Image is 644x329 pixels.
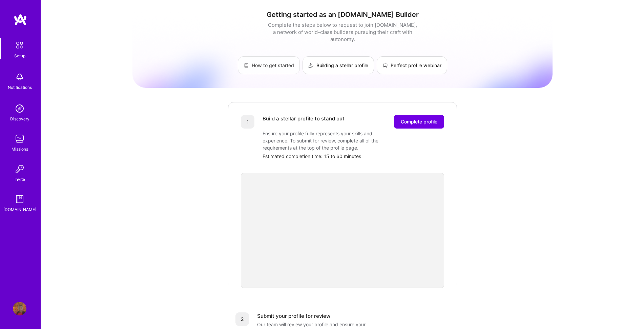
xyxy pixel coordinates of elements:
div: Missions [12,146,28,153]
div: Setup [14,52,25,59]
span: Complete profile [401,118,437,125]
div: Notifications [8,84,32,91]
div: Build a stellar profile to stand out [263,115,345,129]
img: Invite [13,162,26,176]
div: 2 [235,312,249,326]
div: Discovery [10,115,29,122]
div: 1 [241,115,254,129]
img: setup [13,38,27,52]
img: bell [13,70,26,84]
a: User Avatar [11,302,28,315]
img: User Avatar [13,302,26,315]
a: Building a stellar profile [303,56,374,74]
h1: Getting started as an [DOMAIN_NAME] Builder [132,11,553,19]
img: Perfect profile webinar [382,63,388,68]
div: Ensure your profile fully represents your skills and experience. To submit for review, complete a... [263,130,398,151]
div: Invite [15,176,25,183]
div: [DOMAIN_NAME] [3,206,36,213]
div: Estimated completion time: 15 to 60 minutes [263,153,444,160]
button: Complete profile [394,115,444,129]
img: teamwork [13,132,26,146]
a: Perfect profile webinar [377,56,447,74]
div: Submit your profile for review [257,312,330,320]
img: Building a stellar profile [308,63,314,68]
div: Complete the steps below to request to join [DOMAIN_NAME], a network of world-class builders purs... [266,21,419,43]
img: logo [14,14,27,26]
img: guide book [13,192,26,206]
a: How to get started [238,56,300,74]
iframe: video [241,173,444,288]
img: discovery [13,102,26,115]
img: How to get started [244,63,249,68]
